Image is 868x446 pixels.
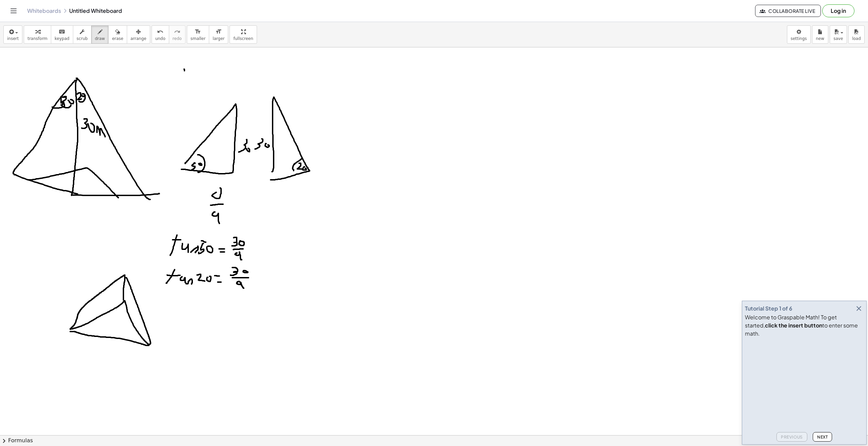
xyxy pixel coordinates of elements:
[745,304,792,313] div: Tutorial Step 1 of 6
[155,36,165,41] span: undo
[187,25,209,44] button: format_sizesmaller
[24,25,51,44] button: transform
[27,36,47,41] span: transform
[813,432,832,442] button: Next
[108,25,127,44] button: erase
[230,25,257,44] button: fullscreen
[816,36,824,41] span: new
[51,25,73,44] button: keyboardkeypad
[852,36,861,41] span: load
[745,313,864,338] div: Welcome to Graspable Math! To get started, to enter some math.
[848,25,865,44] button: load
[27,7,61,14] a: Whiteboards
[761,8,815,14] span: Collaborate Live
[127,25,150,44] button: arrange
[73,25,92,44] button: scrub
[95,36,105,41] span: draw
[833,36,843,41] span: save
[209,25,228,44] button: format_sizelarger
[112,36,123,41] span: erase
[755,5,821,17] button: Collaborate Live
[8,5,19,16] button: Toggle navigation
[91,25,109,44] button: draw
[77,36,88,41] span: scrub
[787,25,811,44] button: settings
[213,36,224,41] span: larger
[195,28,201,36] i: format_size
[169,25,185,44] button: redoredo
[174,28,180,36] i: redo
[812,25,828,44] button: new
[152,25,169,44] button: undoundo
[765,322,822,329] b: click the insert button
[173,36,182,41] span: redo
[191,36,205,41] span: smaller
[59,28,65,36] i: keyboard
[3,25,22,44] button: insert
[7,36,19,41] span: insert
[791,36,807,41] span: settings
[822,4,854,17] button: Log in
[157,28,163,36] i: undo
[830,25,847,44] button: save
[233,36,253,41] span: fullscreen
[55,36,70,41] span: keypad
[215,28,222,36] i: format_size
[817,434,828,440] span: Next
[131,36,146,41] span: arrange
